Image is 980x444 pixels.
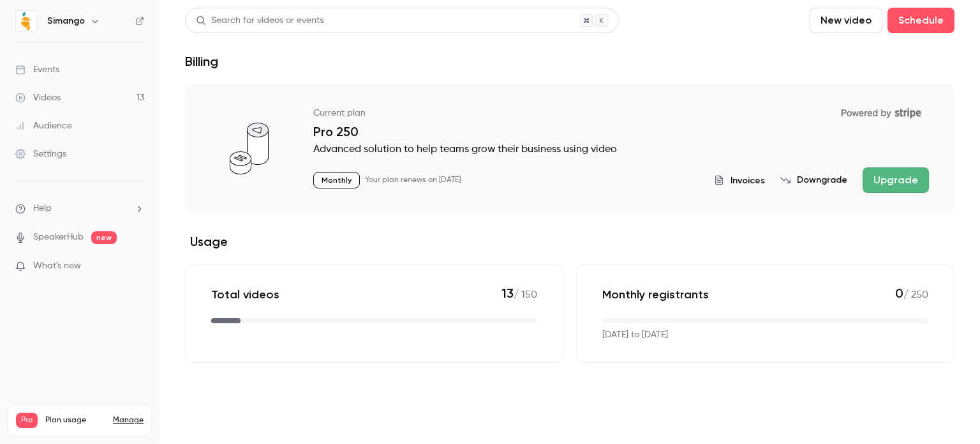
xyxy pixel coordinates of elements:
[185,84,954,363] section: billing
[45,415,105,425] span: Plan usage
[714,174,765,187] button: Invoices
[501,286,537,303] p: / 150
[47,15,85,27] h6: Simango
[731,174,765,187] span: Invoices
[501,286,514,301] span: 13
[15,91,61,104] div: Videos
[15,63,59,76] div: Events
[33,231,84,244] a: SpeakerHub
[33,259,81,273] span: What's new
[313,124,929,139] p: Pro 250
[780,174,847,187] button: Downgrade
[211,287,279,302] p: Total videos
[33,202,52,215] span: Help
[887,8,954,33] button: Schedule
[602,328,668,342] p: [DATE] to [DATE]
[313,107,366,119] p: Current plan
[91,231,117,244] span: new
[810,8,882,33] button: New video
[602,287,709,302] p: Monthly registrants
[15,202,144,215] li: help-dropdown-opener
[15,148,66,160] div: Settings
[313,142,929,157] p: Advanced solution to help teams grow their business using video
[15,119,72,132] div: Audience
[196,14,323,27] div: Search for videos or events
[185,54,218,69] h1: Billing
[895,286,903,301] span: 0
[16,11,36,31] img: Simango
[895,286,928,303] p: / 250
[365,175,461,185] p: Your plan renews on [DATE]
[129,261,144,272] iframe: Noticeable Trigger
[313,172,360,188] p: Monthly
[185,234,954,249] h2: Usage
[113,415,144,425] a: Manage
[863,167,929,193] button: Upgrade
[16,413,38,428] span: Pro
